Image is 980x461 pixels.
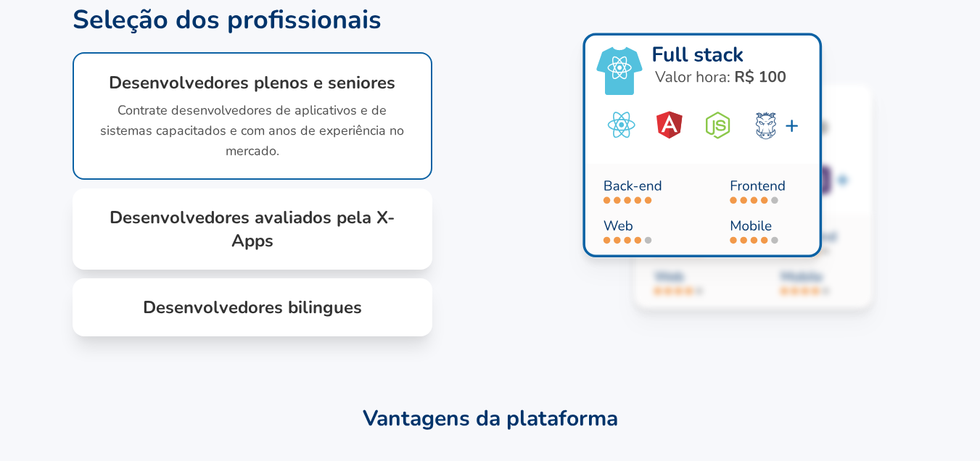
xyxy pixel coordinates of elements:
h1: Desenvolvedores plenos e seniores [97,71,408,94]
h1: Desenvolvedores avaliados pela X-Apps [96,206,409,252]
h1: Vantagens da plataforma [73,406,908,432]
h1: Desenvolvedores bilingues [96,296,409,319]
h1: Seleção dos profissionais [73,6,382,35]
p: Contrate desenvolvedores de aplicativos e de sistemas capacitados e com anos de experiência no me... [97,94,408,161]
